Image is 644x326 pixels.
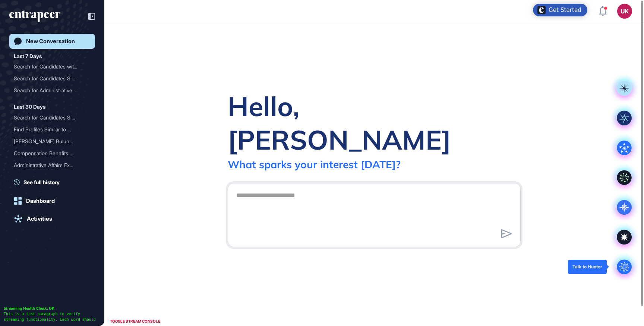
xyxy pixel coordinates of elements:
div: Get Started [549,6,581,14]
div: Administrative Affairs Expert with 5 Years Experience in Automotive Sector, Istanbul [14,159,91,171]
div: Find Profiles Similar to ... [14,124,85,135]
div: Search for Candidates Sim... [14,73,85,84]
a: Activities [9,211,95,226]
span: See full history [23,178,60,186]
div: Activities [27,215,52,222]
div: Last 7 Days [14,52,42,61]
div: What sparks your interest [DATE]? [228,158,401,171]
img: launcher-image-alternative-text [537,6,546,14]
div: Search for Administrative... [14,84,85,96]
div: Open Get Started checklist [533,4,587,16]
div: Search for Administrative... [14,171,85,183]
div: Talk to Hunter [572,264,602,269]
div: TOGGLE STREAM CONSOLE [108,317,162,326]
div: Last 30 Days [14,102,45,111]
div: Search for Candidates Similar to Luca Roero on LinkedIn [14,112,91,124]
div: Administrative Affairs Ex... [14,159,85,171]
a: Dashboard [9,194,95,208]
div: Search for Candidates Similar to Sarah Olyavkin on LinkedIn [14,73,91,84]
div: Search for Candidates Sim... [14,112,85,124]
div: Compensation Benefits Manager for MEA Region in Automotive and Manufacturing Sectors [14,147,91,159]
div: Compensation Benefits Man... [14,147,85,159]
div: Search for Candidates wit... [14,61,85,73]
a: See full history [14,178,95,186]
div: Find Profiles Similar to Feyza Dağıstan [14,124,91,135]
div: entrapeer-logo [9,10,60,22]
a: New Conversation [9,34,95,49]
div: [PERSON_NAME] Bulunma... [14,135,85,147]
div: Search for Candidates with 5-10 Years of Experience in Talent Acquisition/Recruitment Roles from ... [14,61,91,73]
div: Dashboard [26,198,55,204]
div: Search for Administrative Affairs Expert with 5 Years Experience in Automotive Sector in Istanbul [14,171,91,183]
button: UK [617,4,632,19]
div: Hello, [PERSON_NAME] [228,89,521,156]
div: Search for Administrative Affairs Expert with 5 Years Experience in Automotive Sector in Istanbul [14,84,91,96]
div: New Conversation [26,38,75,45]
div: Özgür Akaoğlu'nun Bulunması [14,135,91,147]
